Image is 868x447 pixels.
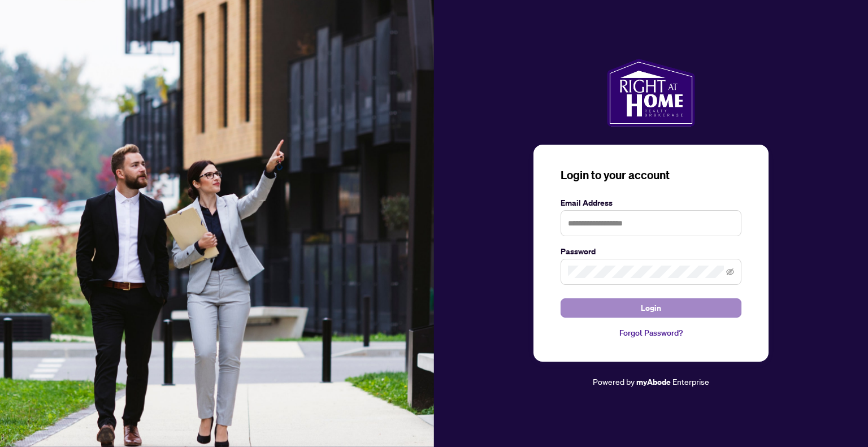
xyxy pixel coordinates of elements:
[593,376,635,387] span: Powered by
[561,298,741,318] button: Login
[607,59,695,127] img: ma-logo
[561,167,741,183] h3: Login to your account
[672,376,709,387] span: Enterprise
[561,197,741,209] label: Email Address
[636,376,671,388] a: myAbode
[561,327,741,339] a: Forgot Password?
[561,245,741,258] label: Password
[726,268,734,276] span: eye-invisible
[641,299,661,317] span: Login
